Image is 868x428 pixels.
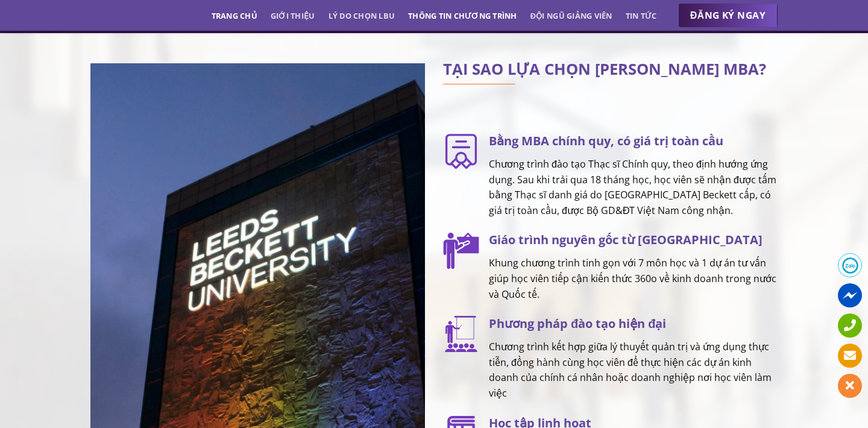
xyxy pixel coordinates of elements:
a: Giới thiệu [271,5,315,27]
a: Tin tức [626,5,657,27]
h3: Giáo trình nguyên gốc từ [GEOGRAPHIC_DATA] [489,230,778,250]
a: ĐĂNG KÝ NGAY [678,4,778,28]
h2: TẠI SAO LỰA CHỌN [PERSON_NAME] MBA? [443,63,778,75]
img: line-lbu.jpg [443,84,515,85]
p: Chương trình kết hợp giữa lý thuyết quản trị và ứng dụng thực tiễn, đồng hành cùng học viên để th... [489,339,778,401]
p: Chương trình đào tạo Thạc sĩ Chính quy, theo định hướng ứng dụng. Sau khi trải qua 18 tháng học, ... [489,157,778,218]
a: Thông tin chương trình [408,5,517,27]
p: Khung chương trình tinh gọn với 7 môn học và 1 dự án tư vấn giúp học viên tiếp cận kiến thức 360o... [489,256,778,302]
h3: Phương pháp đào tạo hiện đại [489,314,778,333]
a: Đội ngũ giảng viên [530,5,612,27]
h3: Bằng MBA chính quy, có giá trị toàn cầu [489,131,778,151]
span: ĐĂNG KÝ NGAY [690,8,766,23]
a: Trang chủ [212,5,257,27]
a: Lý do chọn LBU [329,5,395,27]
